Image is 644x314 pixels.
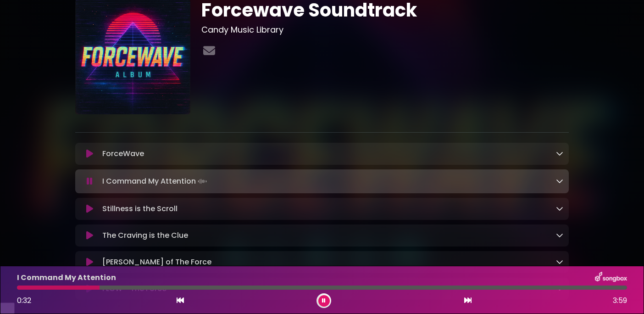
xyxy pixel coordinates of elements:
[17,272,116,283] p: I Command My Attention
[201,25,569,35] h3: Candy Music Library
[102,203,178,214] p: Stillness is the Scroll
[102,257,211,268] p: [PERSON_NAME] of The Force
[613,295,627,306] span: 3:59
[102,175,209,188] p: I Command My Attention
[102,148,144,159] p: ForceWave
[595,272,627,284] img: songbox-logo-white.png
[102,230,188,241] p: The Craving is the Clue
[196,175,209,188] img: waveform4.gif
[17,295,31,306] span: 0:32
